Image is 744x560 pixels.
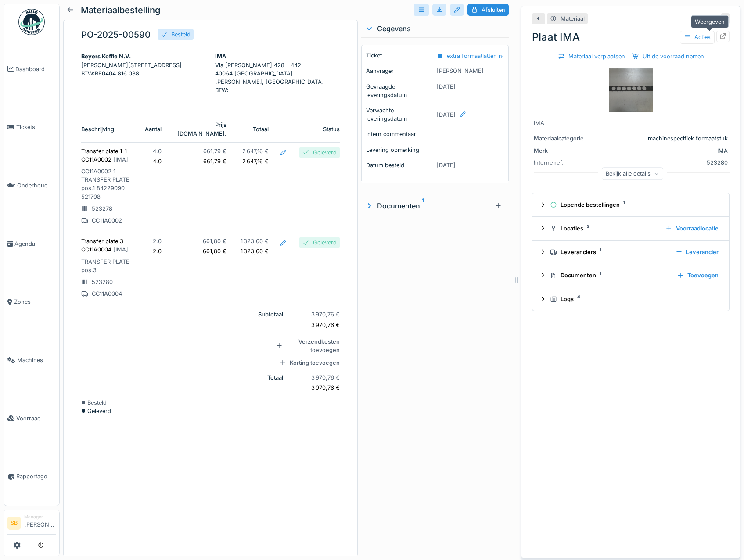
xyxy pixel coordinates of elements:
[81,306,290,335] th: Subtotaal
[176,157,226,165] p: 661,79 €
[4,331,59,389] a: Machines
[366,130,433,138] p: Intern commentaar
[550,295,719,303] div: Logs
[14,240,56,248] span: Agenda
[169,116,234,142] th: Prijs [DOMAIN_NAME].
[366,83,433,99] p: Gevraagde leveringsdatum
[241,237,269,245] p: 1 323,60 €
[7,517,21,530] li: SB
[603,158,728,167] div: 523280
[467,4,509,16] div: Afsluiten
[672,246,722,258] div: Leverancier
[534,119,728,127] div: IMA
[176,247,226,255] p: 661,80 €
[176,147,226,155] p: 661,79 €
[276,359,340,367] div: Korting toevoegen
[534,158,600,167] div: Interne ref.
[16,472,56,481] span: Rapportage
[276,337,340,354] div: Verzendkosten toevoegen
[313,238,337,247] div: Geleverd
[629,50,708,62] div: Uit de voorraad nemen
[14,298,56,306] span: Zones
[215,61,340,86] p: Via [PERSON_NAME] 428 - 442 40064 [GEOGRAPHIC_DATA][PERSON_NAME], [GEOGRAPHIC_DATA]
[81,216,131,225] p: CC11A0002
[81,398,340,407] div: Besteld
[561,14,585,23] div: Materiaal
[16,123,56,131] span: Tickets
[171,30,190,39] div: Besteld
[422,201,424,211] sup: 1
[609,68,653,112] img: Plaat IMA
[447,52,561,66] div: extra formaatlatten nodig C-900 preventief
[297,321,340,329] p: 3 970,76 €
[17,356,56,364] span: Machines
[602,167,663,180] div: Bekijk alle details
[113,246,128,253] span: [ IMA ]
[4,98,59,157] a: Tickets
[176,237,226,245] p: 661,80 €
[366,51,433,60] p: Ticket
[234,116,276,142] th: Totaal
[16,414,56,423] span: Voorraad
[365,201,491,211] div: Documenten
[603,134,728,143] div: machinespecifiek formaatstuk
[313,148,337,157] div: Geleverd
[81,167,131,201] p: CC11A0002 1 TRANSFER PLATE pos.1 84229090 521798
[437,111,504,126] div: [DATE]
[297,373,340,382] p: 3 970,76 €
[145,247,162,255] p: 2.0
[81,29,151,40] h5: PO-2025-00590
[81,278,131,286] p: 523280
[536,197,726,213] summary: Lopende bestellingen1
[81,61,206,69] p: [PERSON_NAME][STREET_ADDRESS]
[241,147,269,155] p: 2 647,16 €
[680,31,715,43] div: Acties
[81,5,160,15] h5: Materiaalbestelling
[81,52,206,61] div: Beyers Koffie N.V.
[81,116,138,142] th: Beschrijving
[536,244,726,260] summary: Leveranciers1Leverancier
[4,273,59,331] a: Zones
[290,116,340,142] th: Status
[15,65,56,73] span: Dashboard
[24,513,56,532] li: [PERSON_NAME]
[534,134,600,143] div: Materiaalcategorie
[4,40,59,98] a: Dashboard
[437,161,504,169] p: [DATE]
[366,106,433,123] p: Verwachte leveringsdatum
[4,156,59,215] a: Onderhoud
[4,215,59,273] a: Agenda
[536,291,726,307] summary: Logs4
[81,407,340,415] div: Geleverd
[145,237,162,245] p: 2.0
[215,86,340,94] p: BTW : -
[536,220,726,237] summary: Locaties2Voorraadlocatie
[138,116,169,142] th: Aantal
[550,201,719,209] div: Lopende bestellingen
[532,29,730,45] div: Plaat IMA
[550,224,658,233] div: Locaties
[81,290,131,298] p: CC11A0004
[145,157,162,165] p: 4.0
[603,147,728,155] div: IMA
[241,157,269,165] p: 2 647,16 €
[215,52,340,61] div: IMA
[662,223,722,234] div: Voorraadlocatie
[18,9,45,35] img: Badge_color-CXgf-gQk.svg
[81,237,131,254] p: Transfer plate 3 CC11A0004
[673,269,722,281] div: Toevoegen
[437,83,504,99] p: [DATE]
[24,513,56,520] div: Manager
[7,513,56,535] a: SB Manager[PERSON_NAME]
[366,146,433,154] p: Levering opmerking
[365,23,505,34] div: Gegevens
[241,247,269,255] p: 1 323,60 €
[691,15,729,28] div: Weergeven
[534,147,600,155] div: Merk
[81,147,131,164] p: Transfer plate 1-1 CC11A0002
[366,67,433,75] p: Aanvrager
[17,181,56,190] span: Onderhoud
[4,448,59,506] a: Rapportage
[366,161,433,169] p: Datum besteld
[554,50,629,62] div: Materiaal verplaatsen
